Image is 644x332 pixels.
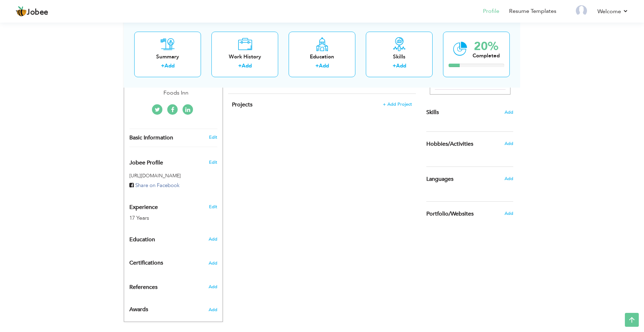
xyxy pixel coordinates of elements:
[473,52,500,59] div: Completed
[509,7,556,15] a: Resume Templates
[129,214,201,222] div: 17 Years
[209,261,217,266] span: Add the certifications you’ve earned.
[16,6,48,17] a: Jobee
[505,140,513,147] span: Add
[129,160,163,166] span: Jobee Profile
[124,300,223,316] div: Add the awards you’ve earned.
[421,132,518,156] div: Share some of your professional and personal interests.
[129,259,163,267] span: Certifications
[597,7,628,16] a: Welcome
[27,9,48,16] span: Jobee
[426,176,453,183] span: Languages
[140,53,195,60] div: Summary
[371,53,427,60] div: Skills
[505,109,513,116] span: Add
[576,5,587,16] img: Profile Img
[161,62,164,70] label: +
[129,307,148,313] span: Awards
[129,204,158,211] span: Experience
[129,173,217,178] h5: [URL][DOMAIN_NAME]
[294,53,350,60] div: Education
[426,211,474,217] span: Portfolio/Websites
[209,284,217,290] span: Add
[232,101,252,108] span: Projects
[124,284,223,294] div: Add the reference.
[319,62,329,69] a: Add
[473,40,500,52] div: 20%
[396,62,406,69] a: Add
[209,236,217,242] span: Add
[315,62,319,70] label: +
[483,7,499,15] a: Profile
[209,159,217,165] span: Edit
[16,6,27,17] img: jobee.io
[129,135,173,141] span: Basic Information
[135,182,179,189] span: Share on Facebook
[129,233,217,246] div: Add your educational degree.
[505,176,513,182] span: Add
[426,141,473,147] span: Hobbies/Activities
[129,237,155,243] span: Education
[426,167,513,191] div: Show your familiar languages.
[209,307,217,313] span: Add
[426,108,439,116] span: Skills
[129,284,158,291] span: References
[217,53,273,60] div: Work History
[209,204,217,210] a: Edit
[209,134,217,140] a: Edit
[232,101,412,108] h4: This helps to highlight the project, tools and skills you have worked on.
[238,62,242,70] label: +
[421,202,518,226] div: Share your links of online work
[124,152,223,170] div: Enhance your career by creating a custom URL for your Jobee public profile.
[164,62,175,69] a: Add
[393,62,396,70] label: +
[129,89,223,97] div: Foods Inn
[242,62,252,69] a: Add
[505,210,513,217] span: Add
[383,102,412,107] span: + Add Project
